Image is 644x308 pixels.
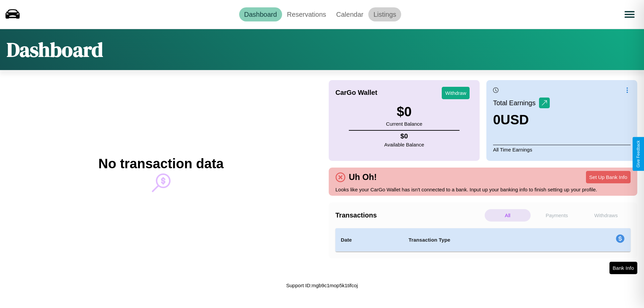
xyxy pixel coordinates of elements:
h4: CarGo Wallet [335,89,377,97]
h4: Transaction Type [409,236,561,244]
button: Bank Info [609,262,637,274]
p: Current Balance [386,119,422,128]
h4: Date [341,236,398,244]
button: Set Up Bank Info [586,171,631,183]
p: Withdraws [583,209,629,222]
h4: $ 0 [384,132,424,140]
div: Give Feedback [636,140,641,168]
p: Available Balance [384,140,424,149]
p: All Time Earnings [493,145,631,154]
a: Calendar [331,7,368,21]
p: Support ID: mgb9c1mop5k1tifcoj [286,281,358,290]
h3: $ 0 [386,104,422,119]
p: All [485,209,531,222]
h2: No transaction data [98,156,223,171]
a: Dashboard [239,7,282,21]
button: Open menu [620,5,639,24]
a: Listings [368,7,401,21]
button: Withdraw [442,87,470,99]
h3: 0 USD [493,112,550,127]
p: Total Earnings [493,97,539,109]
a: Reservations [282,7,331,21]
h4: Transactions [335,211,483,219]
table: simple table [335,228,631,252]
p: Payments [534,209,580,222]
h4: Uh Oh! [345,172,380,182]
h1: Dashboard [7,36,103,63]
p: Looks like your CarGo Wallet has isn't connected to a bank. Input up your banking info to finish ... [335,185,631,194]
